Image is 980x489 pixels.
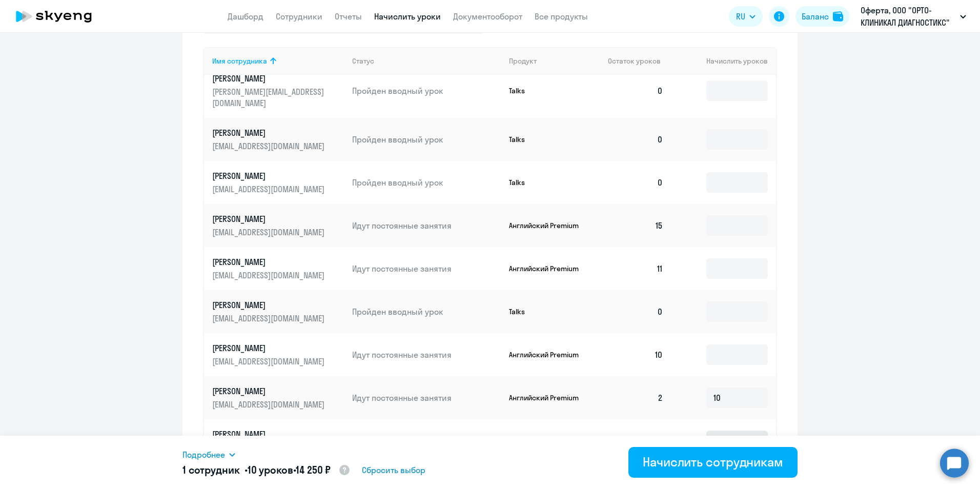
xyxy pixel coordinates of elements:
p: [PERSON_NAME] [212,342,327,354]
p: Пройден вводный урок [352,85,501,96]
button: Начислить сотрудникам [628,447,798,478]
a: Отчеты [335,11,362,22]
button: Балансbalance [795,6,849,27]
a: [PERSON_NAME][EMAIL_ADDRESS][DOMAIN_NAME] [212,213,344,238]
p: Идут постоянные занятия [352,349,501,360]
span: Сбросить выбор [362,464,425,476]
div: Статус [352,56,374,66]
p: Идут постоянные занятия [352,392,501,403]
td: 2 [600,376,671,419]
p: [PERSON_NAME] [212,385,327,397]
p: Идут постоянные занятия [352,435,501,446]
p: Английский Premium [509,393,586,402]
span: 14 250 ₽ [296,463,331,476]
div: Статус [352,56,501,66]
p: [PERSON_NAME][EMAIL_ADDRESS][DOMAIN_NAME] [212,86,327,109]
a: [PERSON_NAME][EMAIL_ADDRESS][DOMAIN_NAME] [212,256,344,281]
td: 15 [600,204,671,247]
a: Все продукты [535,11,588,22]
td: 0 [600,161,671,204]
span: 10 уроков [248,463,293,476]
p: [EMAIL_ADDRESS][DOMAIN_NAME] [212,184,327,195]
a: [PERSON_NAME][EMAIL_ADDRESS][DOMAIN_NAME] [212,127,344,152]
div: Баланс [802,10,829,23]
a: [PERSON_NAME][EMAIL_ADDRESS][DOMAIN_NAME] [212,429,344,453]
p: Английский Premium [509,221,586,230]
p: [EMAIL_ADDRESS][DOMAIN_NAME] [212,227,327,238]
p: [PERSON_NAME] [212,73,327,84]
th: Начислить уроков [671,47,776,75]
a: Дашборд [228,11,263,22]
p: [EMAIL_ADDRESS][DOMAIN_NAME] [212,140,327,152]
td: 0 [600,290,671,333]
td: 0 [600,64,671,118]
span: Подробнее [182,449,225,461]
p: [PERSON_NAME] [212,299,327,311]
p: Talks [509,86,586,95]
span: RU [736,10,745,23]
p: [PERSON_NAME] [212,429,327,440]
a: [PERSON_NAME][EMAIL_ADDRESS][DOMAIN_NAME] [212,299,344,324]
a: [PERSON_NAME][EMAIL_ADDRESS][DOMAIN_NAME] [212,385,344,410]
a: [PERSON_NAME][EMAIL_ADDRESS][DOMAIN_NAME] [212,170,344,195]
p: Talks [509,135,586,144]
p: Talks [509,178,586,187]
button: Оферта, ООО "ОРТО-КЛИНИКАЛ ДИАГНОСТИКС" [855,4,971,29]
td: 11 [600,247,671,290]
p: Оферта, ООО "ОРТО-КЛИНИКАЛ ДИАГНОСТИКС" [861,4,956,29]
div: Остаток уроков [608,56,671,66]
p: [PERSON_NAME] [212,127,327,138]
p: Пройден вводный урок [352,306,501,317]
p: [EMAIL_ADDRESS][DOMAIN_NAME] [212,270,327,281]
p: Идут постоянные занятия [352,220,501,231]
p: Идут постоянные занятия [352,263,501,274]
p: [PERSON_NAME] [212,170,327,181]
div: Начислить сотрудникам [643,454,783,470]
p: Английский Premium [509,264,586,273]
p: [PERSON_NAME] [212,213,327,225]
p: Пройден вводный урок [352,177,501,188]
p: Talks [509,307,586,316]
h5: 1 сотрудник • • [182,463,351,478]
a: Сотрудники [276,11,322,22]
td: 10 [600,333,671,376]
p: [EMAIL_ADDRESS][DOMAIN_NAME] [212,313,327,324]
img: balance [833,11,843,22]
button: RU [729,6,763,27]
p: Пройден вводный урок [352,134,501,145]
div: Продукт [509,56,600,66]
span: Остаток уроков [608,56,661,66]
p: [EMAIL_ADDRESS][DOMAIN_NAME] [212,356,327,367]
a: [PERSON_NAME][PERSON_NAME][EMAIL_ADDRESS][DOMAIN_NAME] [212,73,344,109]
td: 0 [600,118,671,161]
p: Английский Premium [509,350,586,359]
p: [EMAIL_ADDRESS][DOMAIN_NAME] [212,399,327,410]
a: Документооборот [453,11,522,22]
a: Начислить уроки [374,11,441,22]
div: Имя сотрудника [212,56,344,66]
td: 3 [600,419,671,462]
p: [PERSON_NAME] [212,256,327,268]
div: Продукт [509,56,537,66]
a: [PERSON_NAME][EMAIL_ADDRESS][DOMAIN_NAME] [212,342,344,367]
div: Имя сотрудника [212,56,267,66]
